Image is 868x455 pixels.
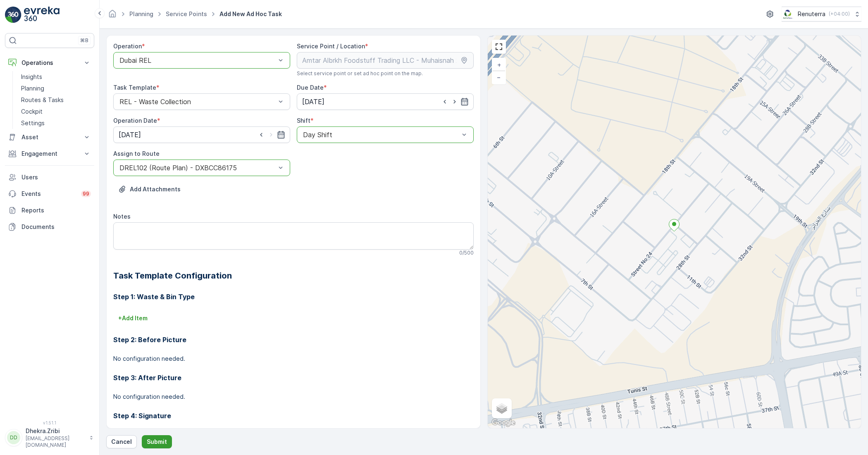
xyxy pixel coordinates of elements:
p: + Add Item [118,314,148,322]
span: Select service point or set ad hoc point on the map. [297,70,423,77]
p: Cancel [111,438,132,446]
p: 0 / 500 [459,250,474,256]
a: Settings [18,117,94,129]
a: Homepage [108,12,117,19]
a: Service Points [166,10,207,17]
p: Asset [21,133,78,141]
label: Notes [113,213,131,220]
label: Due Date [297,84,324,91]
label: Service Point / Location [297,43,365,50]
span: v 1.51.1 [5,420,94,425]
a: Routes & Tasks [18,94,94,106]
h3: Step 2: Before Picture [113,335,474,345]
button: Operations [5,55,94,71]
a: Events99 [5,186,94,202]
h3: Step 4: Signature [113,411,474,421]
p: Engagement [21,150,78,158]
p: Planning [21,84,44,93]
input: dd/mm/yyyy [113,126,290,143]
p: ( +04:00 ) [829,11,850,17]
p: Settings [21,119,45,127]
a: Users [5,169,94,186]
button: Submit [142,435,172,448]
p: Add Attachments [130,185,181,193]
p: Insights [21,73,42,81]
a: View Fullscreen [493,40,505,53]
a: Zoom In [493,59,505,71]
p: Users [21,173,91,181]
a: Zoom Out [493,71,505,83]
span: Add New Ad Hoc Task [218,10,284,18]
p: Operations [21,59,78,67]
p: ⌘B [80,37,88,44]
button: Engagement [5,145,94,162]
a: Planning [129,10,153,17]
h3: Step 3: After Picture [113,373,474,383]
p: No configuration needed. [113,393,474,401]
a: Cockpit [18,106,94,117]
h3: Step 1: Waste & Bin Type [113,292,474,302]
div: DD [7,431,20,444]
label: Operation Date [113,117,157,124]
p: Routes & Tasks [21,96,64,104]
button: +Add Item [113,312,153,325]
button: Cancel [106,435,137,448]
label: Operation [113,43,142,50]
button: Asset [5,129,94,145]
input: Amtar Albrkh Foodstuff Trading LLC - Muhaisnah 2 [297,52,474,69]
img: logo_light-DOdMpM7g.png [24,7,60,23]
input: dd/mm/yyyy [297,93,474,110]
p: Submit [147,438,167,446]
label: Task Template [113,84,156,91]
button: DDDhekra.Zribi[EMAIL_ADDRESS][DOMAIN_NAME] [5,427,94,448]
span: + [497,61,501,68]
p: Cockpit [21,107,43,116]
img: Google [490,417,517,428]
span: − [497,74,501,81]
button: Renuterra(+04:00) [782,7,861,21]
p: Dhekra.Zribi [26,427,85,435]
a: Open this area in Google Maps (opens a new window) [490,417,517,428]
a: Planning [18,83,94,94]
p: [EMAIL_ADDRESS][DOMAIN_NAME] [26,435,85,448]
p: Renuterra [798,10,825,18]
h2: Task Template Configuration [113,269,474,282]
p: Events [21,190,76,198]
a: Reports [5,202,94,219]
p: No configuration needed. [113,355,474,363]
label: Assign to Route [113,150,160,157]
label: Shift [297,117,310,124]
a: Insights [18,71,94,83]
img: logo [5,7,21,23]
img: Screenshot_2024-07-26_at_13.33.01.png [782,10,794,19]
a: Layers [493,399,511,417]
p: Documents [21,223,91,231]
a: Documents [5,219,94,235]
button: Upload File [113,183,186,196]
p: 99 [83,191,89,197]
p: Reports [21,206,91,214]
